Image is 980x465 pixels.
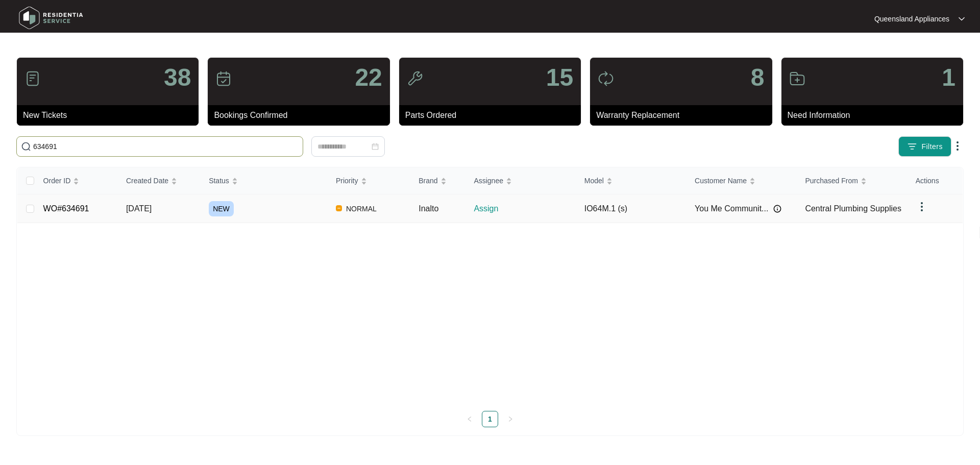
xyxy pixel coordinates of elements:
th: Actions [908,167,963,194]
span: You Me Communit... [695,203,768,215]
button: left [461,411,478,427]
span: Order ID [43,175,71,186]
th: Priority [328,167,410,194]
img: Info icon [773,205,781,213]
span: Filters [921,141,943,152]
img: residentia service logo [15,3,87,33]
td: IO64M.1 (s) [576,194,687,223]
img: dropdown arrow [916,201,928,213]
p: Bookings Confirmed [214,109,389,121]
p: Warranty Replacement [596,109,772,121]
p: 8 [751,65,765,90]
li: Next Page [502,411,519,427]
img: search-icon [21,141,31,152]
img: icon [215,70,232,87]
span: Brand [419,175,437,186]
span: Purchased From [805,175,857,186]
span: Customer Name [695,175,747,186]
th: Order ID [35,167,118,194]
span: Priority [336,175,358,186]
img: icon [407,70,423,87]
a: 1 [482,411,498,427]
img: Vercel Logo [336,205,342,211]
span: NORMAL [342,203,381,215]
span: Created Date [126,175,168,186]
th: Assignee [465,167,576,194]
button: filter iconFilters [898,136,951,157]
span: Inalto [419,204,438,213]
th: Model [576,167,687,194]
th: Brand [410,167,465,194]
th: Created Date [118,167,201,194]
span: [DATE] [126,204,152,213]
img: dropdown arrow [959,16,965,21]
p: 1 [942,65,955,90]
span: right [507,416,513,422]
span: Central Plumbing Supplies [805,204,901,213]
span: Assignee [474,175,503,186]
span: left [467,416,473,422]
span: Status [209,175,229,186]
img: dropdown arrow [951,140,964,152]
li: 1 [482,411,498,427]
th: Purchased From [797,167,907,194]
a: WO#634691 [43,204,89,213]
p: 22 [355,65,382,90]
img: icon [24,70,41,87]
img: icon [598,70,614,87]
li: Previous Page [461,411,478,427]
p: Assign [474,203,576,215]
p: Need Information [788,109,963,121]
p: 15 [546,65,573,90]
span: NEW [209,201,234,216]
th: Customer Name [687,167,797,194]
p: New Tickets [23,109,199,121]
p: 38 [164,65,191,90]
input: Search by Order Id, Assignee Name, Customer Name, Brand and Model [33,141,299,152]
p: Queensland Appliances [874,14,949,24]
th: Status [201,167,328,194]
p: Parts Ordered [405,109,581,121]
img: filter icon [907,141,917,152]
img: icon [789,70,805,87]
span: Model [584,175,604,186]
button: right [502,411,519,427]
